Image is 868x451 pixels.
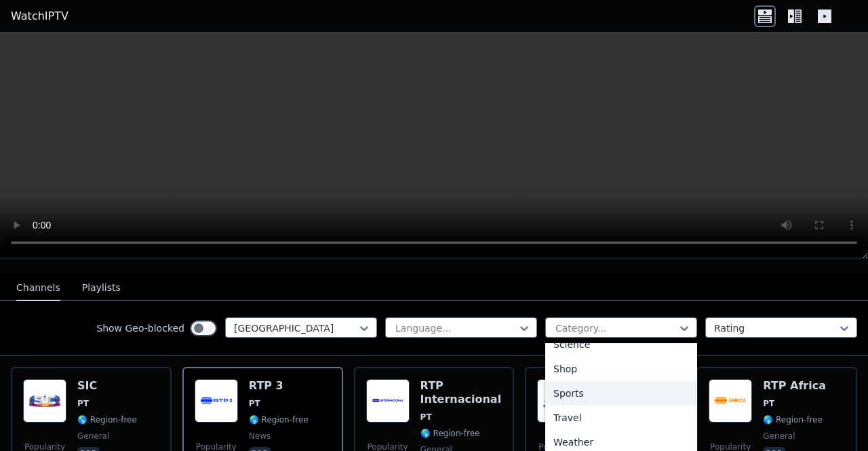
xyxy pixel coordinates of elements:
[77,414,137,425] span: 🌎 Region-free
[537,379,580,423] img: Kuriakos Kids
[16,275,60,301] button: Channels
[195,379,238,423] img: RTP 3
[249,414,309,425] span: 🌎 Region-free
[77,431,109,442] span: general
[763,431,795,442] span: general
[249,398,260,409] span: PT
[763,398,774,409] span: PT
[249,431,271,442] span: news
[366,379,410,423] img: RTP Internacional
[11,8,68,24] a: WatchIPTV
[96,321,184,335] label: Show Geo-blocked
[545,357,697,381] div: Shop
[709,379,752,423] img: RTP Africa
[420,428,480,439] span: 🌎 Region-free
[249,379,309,393] h6: RTP 3
[77,379,137,393] h6: SIC
[763,379,826,393] h6: RTP Africa
[23,379,66,423] img: SIC
[420,379,502,406] h6: RTP Internacional
[545,332,697,357] div: Science
[420,412,432,423] span: PT
[763,414,823,425] span: 🌎 Region-free
[545,381,697,406] div: Sports
[77,398,89,409] span: PT
[545,406,697,430] div: Travel
[82,275,121,301] button: Playlists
